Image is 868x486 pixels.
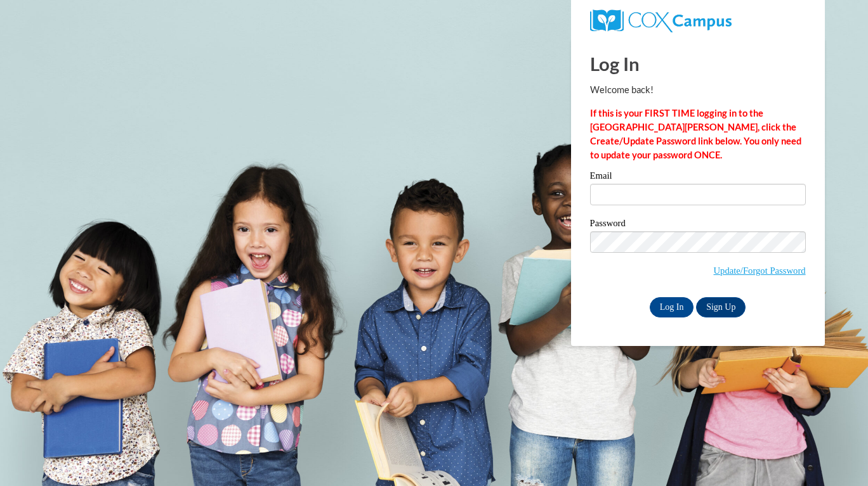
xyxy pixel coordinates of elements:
[590,10,732,32] img: COX Campus
[590,108,801,160] strong: If this is your FIRST TIME logging in to the [GEOGRAPHIC_DATA][PERSON_NAME], click the Create/Upd...
[590,15,732,25] a: COX Campus
[714,265,806,276] a: Update/Forgot Password
[590,171,806,184] label: Email
[590,83,806,97] p: Welcome back!
[696,297,746,317] a: Sign Up
[650,297,694,317] input: Log In
[590,219,806,231] label: Password
[590,51,806,77] h1: Log In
